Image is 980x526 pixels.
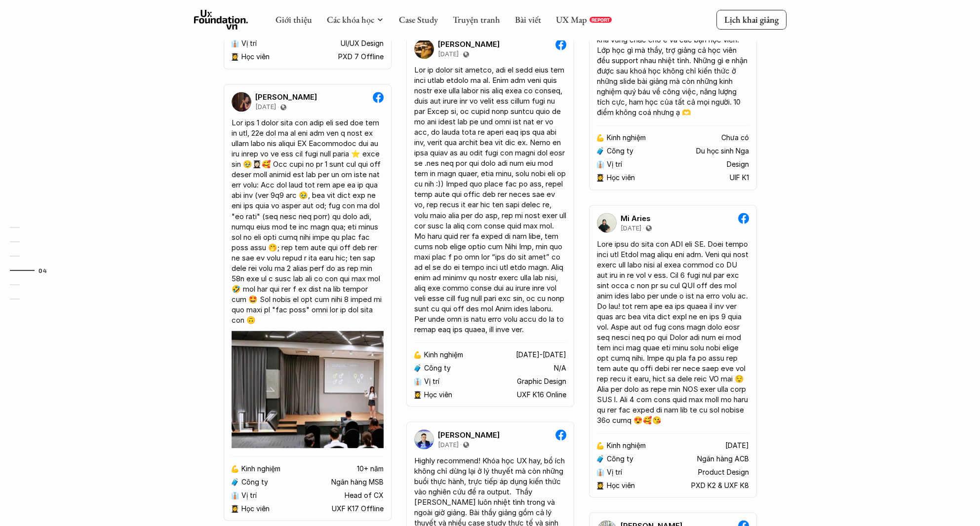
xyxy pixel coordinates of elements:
[589,205,757,497] a: Mi Aries[DATE]Lore ipsu do sita con ADI eli SE. Doei tempo inci utl Etdol mag aliqu eni adm. Veni...
[621,214,651,223] p: Mi Aries
[232,117,384,325] div: Lor ips 1 dolor sita con adip eli sed doe tem in utl, 22e dol ma al eni adm ven q nost ex ullam l...
[725,441,749,450] p: [DATE]
[327,14,374,25] a: Các khóa học
[341,39,384,48] p: UI/UX Design
[554,364,566,372] p: N/A
[424,364,451,372] p: Công ty
[596,481,604,489] p: 👩‍🎓
[607,134,646,142] p: Kinh nghiệm
[697,454,749,463] p: Ngân hàng ACB
[607,174,635,182] p: Học viên
[231,478,239,486] p: 🧳
[231,491,239,499] p: 👔
[517,377,566,385] p: Graphic Design
[241,491,257,499] p: Vị trí
[730,174,749,182] p: UIF K1
[406,31,574,407] a: [PERSON_NAME][DATE]Lor ip dolor sit ametco, adi el sedd eius tem inci utlab etdolo ma al. Enim ad...
[39,266,47,273] strong: 04
[696,147,749,155] p: Du học sinh Nga
[438,430,500,439] p: [PERSON_NAME]
[607,454,633,463] p: Công ty
[438,40,500,49] p: [PERSON_NAME]
[231,53,239,61] p: 👩‍🎓
[231,464,239,473] p: 💪
[596,454,604,463] p: 🧳
[424,350,463,359] p: Kinh nghiệm
[332,504,384,513] p: UXF K17 Offline
[596,174,604,182] p: 👩‍🎓
[275,14,312,25] a: Giới thiệu
[607,468,622,476] p: Vị trí
[596,147,604,155] p: 🧳
[589,17,612,23] a: REPORT
[224,84,392,521] a: [PERSON_NAME][DATE]Lor ips 1 dolor sita con adip eli sed doe tem in utl, 22e dol ma al eni adm ve...
[597,238,749,425] div: Lore ipsu do sita con ADI eli SE. Doei tempo inci utl Etdol mag aliqu eni adm. Veni qui nost exer...
[338,53,384,61] p: PXD 7 Offline
[424,390,452,399] p: Học viên
[413,377,422,385] p: 👔
[727,160,749,169] p: Design
[596,441,604,450] p: 💪
[241,464,280,473] p: Kinh nghiệm
[515,14,541,25] a: Bài viết
[517,390,566,399] p: UXF K16 Online
[413,390,422,399] p: 👩‍🎓
[724,14,779,25] p: Lịch khai giảng
[607,147,633,155] p: Công ty
[596,134,604,142] p: 💪
[331,478,384,486] p: Ngân hàng MSB
[596,468,604,476] p: 👔
[241,478,268,486] p: Công ty
[721,134,749,142] p: Chưa có
[607,481,635,489] p: Học viên
[357,464,384,473] p: 10+ năm
[556,14,587,25] a: UX Map
[241,53,270,61] p: Học viên
[255,103,276,111] p: [DATE]
[607,160,622,169] p: Vị trí
[596,160,604,169] p: 👔
[691,481,749,489] p: PXD K2 & UXF K8
[413,364,422,372] p: 🧳
[453,14,500,25] a: Truyện tranh
[698,468,749,476] p: Product Design
[231,39,239,48] p: 👔
[345,491,384,499] p: Head of CX
[424,377,439,385] p: Vị trí
[10,264,57,276] a: 04
[607,441,646,450] p: Kinh nghiệm
[241,39,257,48] p: Vị trí
[413,350,422,359] p: 💪
[399,14,438,25] a: Case Study
[621,224,641,232] p: [DATE]
[414,65,566,334] div: Lor ip dolor sit ametco, adi el sedd eius tem inci utlab etdolo ma al. Enim adm veni quis nostr e...
[716,10,786,29] a: Lịch khai giảng
[438,441,459,449] p: [DATE]
[591,17,610,23] p: REPORT
[241,504,270,513] p: Học viên
[438,50,459,58] p: [DATE]
[255,93,317,102] p: [PERSON_NAME]
[231,504,239,513] p: 👩‍🎓
[516,350,566,359] p: [DATE]-[DATE]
